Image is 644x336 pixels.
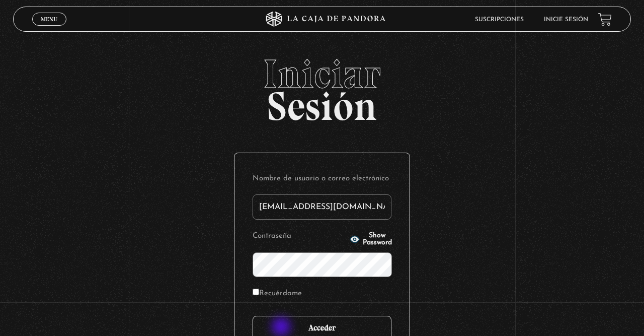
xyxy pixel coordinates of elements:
h2: Sesión [13,54,631,118]
label: Recuérdame [253,286,302,302]
span: Show Password [363,232,392,246]
a: Inicie sesión [544,17,588,23]
label: Nombre de usuario o correo electrónico [253,171,391,187]
span: Cerrar [38,25,61,32]
a: View your shopping cart [598,13,612,26]
span: Menu [41,16,57,22]
span: Iniciar [13,54,631,94]
a: Suscripciones [475,17,524,23]
button: Show Password [350,232,392,246]
input: Recuérdame [253,289,259,295]
label: Contraseña [253,229,347,244]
